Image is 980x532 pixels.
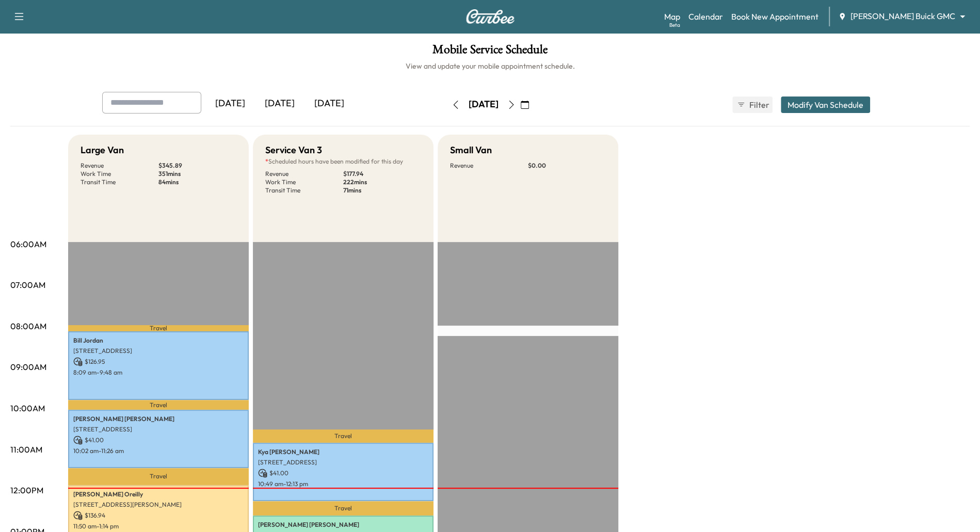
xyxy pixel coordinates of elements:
p: Work Time [265,178,343,186]
h5: Small Van [450,143,492,157]
p: Travel [68,325,249,331]
div: [DATE] [205,92,255,116]
div: Beta [669,21,680,29]
p: Travel [253,501,433,515]
p: Kya [PERSON_NAME] [258,448,428,456]
h5: Large Van [81,143,124,157]
p: Transit Time [81,178,158,186]
a: Book New Appointment [731,10,818,23]
h1: Mobile Service Schedule [10,43,970,61]
p: [STREET_ADDRESS] [73,347,244,355]
p: Transit Time [265,186,343,195]
a: MapBeta [664,10,680,23]
p: 8:09 am - 9:48 am [73,368,244,377]
p: $ 177.94 [343,170,421,178]
p: 351 mins [158,170,236,178]
p: 09:00AM [10,361,46,373]
p: [PERSON_NAME] [PERSON_NAME] [73,415,244,423]
p: Revenue [265,170,343,178]
img: Curbee Logo [465,9,515,24]
p: Travel [68,468,249,485]
p: 08:00AM [10,320,46,332]
span: Filter [749,99,768,111]
p: [STREET_ADDRESS] [258,458,428,466]
p: $ 136.94 [73,511,244,520]
div: [DATE] [469,98,499,111]
p: 11:00AM [10,443,42,456]
a: Calendar [688,10,723,23]
p: [PERSON_NAME] Oreilly [73,490,244,498]
h6: View and update your mobile appointment schedule. [10,61,970,71]
p: [STREET_ADDRESS][PERSON_NAME] [73,501,244,509]
p: Revenue [450,162,528,170]
p: [PERSON_NAME] [PERSON_NAME] [258,521,428,529]
p: 06:00AM [10,238,46,250]
span: [PERSON_NAME] Buick GMC [850,10,955,22]
p: 10:00AM [10,402,45,414]
button: Filter [732,96,773,113]
p: 10:02 am - 11:26 am [73,447,244,455]
p: Travel [253,429,433,443]
p: Work Time [81,170,158,178]
p: $ 345.89 [158,162,236,170]
p: 222 mins [343,178,421,186]
p: Bill Jordan [73,336,244,345]
p: 12:00PM [10,484,43,496]
p: $ 41.00 [73,436,244,445]
button: Modify Van Schedule [781,96,870,113]
p: 10:49 am - 12:13 pm [258,480,428,488]
div: [DATE] [304,92,354,116]
h5: Service Van 3 [265,143,322,157]
p: Scheduled hours have been modified for this day [265,157,421,166]
div: [DATE] [255,92,304,116]
p: $ 0.00 [528,162,606,170]
p: [STREET_ADDRESS] [73,425,244,433]
p: 11:50 am - 1:14 pm [73,522,244,530]
p: 07:00AM [10,279,45,291]
p: Revenue [81,162,158,170]
p: $ 41.00 [258,469,428,478]
p: 71 mins [343,186,421,195]
p: 84 mins [158,178,236,186]
p: $ 126.95 [73,357,244,366]
p: Travel [68,400,249,410]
